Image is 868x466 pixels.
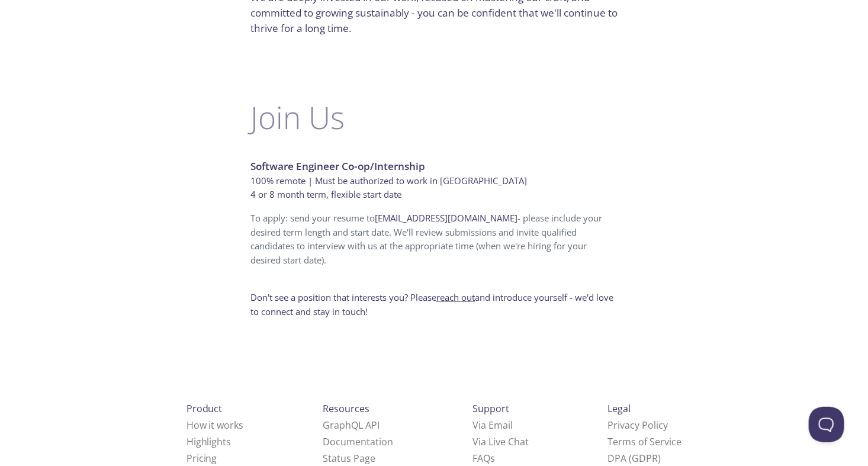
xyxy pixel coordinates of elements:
h6: 4 or 8 month term, flexible start date [250,188,618,202]
h6: Don't see a position that interests you? Please and introduce yourself - we'd love to connect and... [250,291,618,319]
span: Resources [323,403,369,416]
span: Legal [607,403,631,416]
iframe: Help Scout Beacon - Open [809,407,844,442]
span: s [490,452,495,465]
a: Privacy Policy [607,419,668,432]
a: Documentation [323,436,393,449]
a: [EMAIL_ADDRESS][DOMAIN_NAME] [375,212,517,224]
a: DPA (GDPR) [607,452,661,465]
h6: 100% remote | Must be authorized to work in [GEOGRAPHIC_DATA] [250,174,618,188]
a: Pricing [187,452,217,465]
span: Product [187,403,223,416]
a: Status Page [323,452,375,465]
a: reach out [436,291,475,303]
a: How it works [187,419,244,432]
h3: Join Us [250,99,618,135]
a: Via Live Chat [472,436,529,449]
a: FAQ [472,452,495,465]
a: Terms of Service [607,436,681,449]
a: GraphQL API [323,419,380,432]
a: Highlights [187,436,232,449]
span: Support [472,403,509,416]
p: Software Engineer Co-op/Internship [250,159,618,174]
a: Via Email [472,419,513,432]
h6: To apply: send your resume to - please include your desired term length and start date. We'll rev... [250,211,618,267]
